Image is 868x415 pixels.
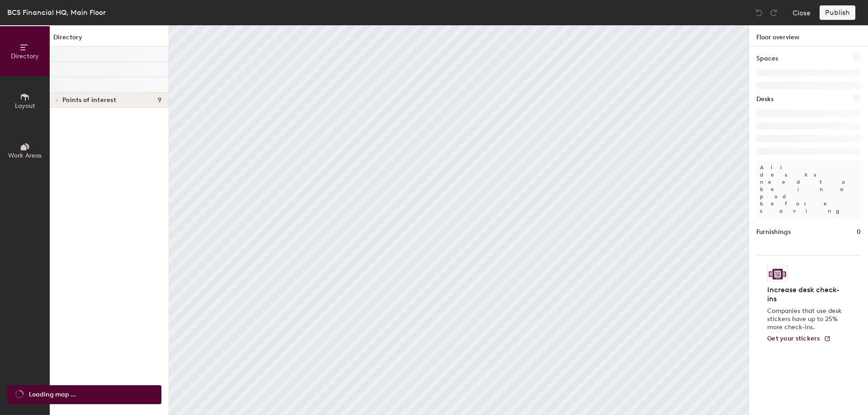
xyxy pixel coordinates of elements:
[15,102,35,110] span: Layout
[767,307,844,331] p: Companies that use desk stickers have up to 25% more check-ins.
[767,335,820,342] span: Get your stickers
[158,97,161,104] span: 9
[793,5,811,20] button: Close
[749,25,868,47] h1: Floor overview
[767,285,844,303] h4: Increase desk check-ins
[50,33,169,47] h1: Directory
[767,335,831,343] a: Get your stickers
[756,94,774,104] h1: Desks
[755,8,764,17] img: Undo
[11,52,39,60] span: Directory
[756,160,861,218] p: All desks need to be in a pod before saving
[756,227,791,237] h1: Furnishings
[29,390,76,400] span: Loading map ...
[767,266,788,282] img: Sticker logo
[756,54,778,64] h1: Spaces
[769,8,778,17] img: Redo
[62,97,116,104] span: Points of interest
[7,7,106,18] div: BCS Financial HQ, Main Floor
[169,25,749,415] canvas: Map
[8,152,42,159] span: Work Areas
[857,227,861,237] h1: 0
